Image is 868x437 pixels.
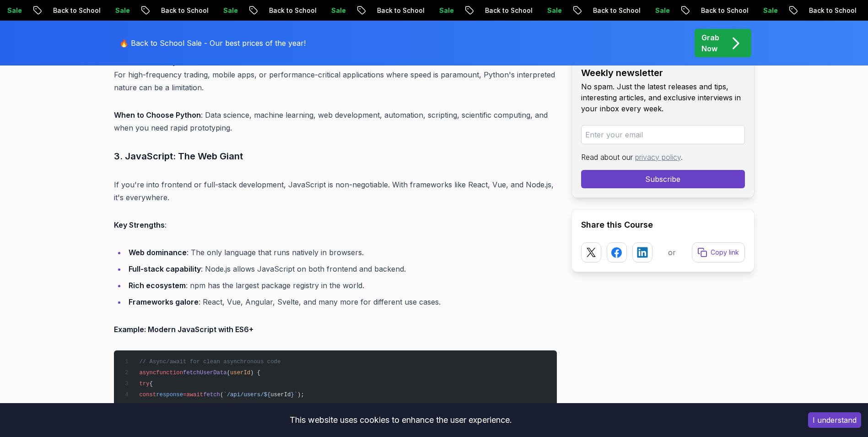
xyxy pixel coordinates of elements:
[227,370,230,376] span: (
[114,110,201,120] strong: When to Choose Python
[114,149,557,164] h3: 3. JavaScript: The Web Giant
[139,403,156,409] span: const
[129,248,187,257] strong: Web dominance
[114,109,557,134] p: : Data science, machine learning, web development, automation, scripting, scientific computing, a...
[186,392,203,398] span: await
[420,6,482,15] p: Back to School
[581,152,745,163] p: Read about our .
[744,6,806,15] p: Back to School
[156,403,169,409] span: user
[266,6,296,15] p: Sale
[129,281,186,290] strong: Rich ecosystem
[126,262,557,275] li: : Node.js allows JavaScript on both frontend and backend.
[312,6,374,15] p: Back to School
[170,403,173,409] span: =
[668,247,676,258] p: or
[126,279,557,292] li: : npm has the largest package registry in the world.
[581,218,745,231] h2: Share this Course
[126,246,557,259] li: : The only language that runs natively in browsers.
[374,6,404,15] p: Sale
[183,370,227,376] span: fetchUserData
[139,392,156,398] span: const
[701,32,719,54] p: Grab Now
[139,370,156,376] span: async
[223,392,270,398] span: `/api/users/${
[250,370,260,376] span: ) {
[581,81,745,114] p: No spam. Just the latest releases and tips, interesting articles, and exclusive interviews in you...
[173,403,190,409] span: await
[114,325,253,334] strong: Example: Modern JavaScript with ES6+
[129,264,201,273] strong: Full-stack capability
[156,370,183,376] span: function
[220,403,233,409] span: json
[297,392,304,398] span: );
[635,153,681,162] a: privacy policy
[7,410,794,430] div: This website uses cookies to enhance the user experience.
[581,125,745,144] input: Enter your email
[114,55,557,94] p: For high-frequency trading, mobile apps, or performance-critical applications where speed is para...
[129,297,199,306] strong: Frameworks galore
[126,295,557,308] li: : React, Vue, Angular, Svelte, and many more for different use cases.
[220,392,223,398] span: (
[156,392,183,398] span: response
[806,6,836,15] p: Sale
[581,66,745,79] h2: Weekly newsletter
[230,370,250,376] span: userId
[150,381,153,387] span: {
[528,6,590,15] p: Back to School
[711,248,739,257] p: Copy link
[692,242,745,262] button: Copy link
[204,6,266,15] p: Back to School
[233,403,243,409] span: ();
[139,381,149,387] span: try
[183,392,186,398] span: =
[119,38,306,49] p: 🔥 Back to School Sale - Our best prices of the year!
[581,170,745,188] button: Subscribe
[114,178,557,204] p: If you're into frontend or full-stack development, JavaScript is non-negotiable. With frameworks ...
[139,359,280,365] span: // Async/await for clean asynchronous code
[482,6,512,15] p: Sale
[203,392,220,398] span: fetch
[698,6,728,15] p: Sale
[190,403,220,409] span: response.
[590,6,620,15] p: Sale
[96,6,158,15] p: Back to School
[50,6,80,15] p: Sale
[270,392,291,398] span: userId
[291,392,297,398] span: }`
[808,412,861,428] button: Accept cookies
[114,218,557,231] p: :
[158,6,188,15] p: Sale
[636,6,698,15] p: Back to School
[114,220,165,229] strong: Key Strengths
